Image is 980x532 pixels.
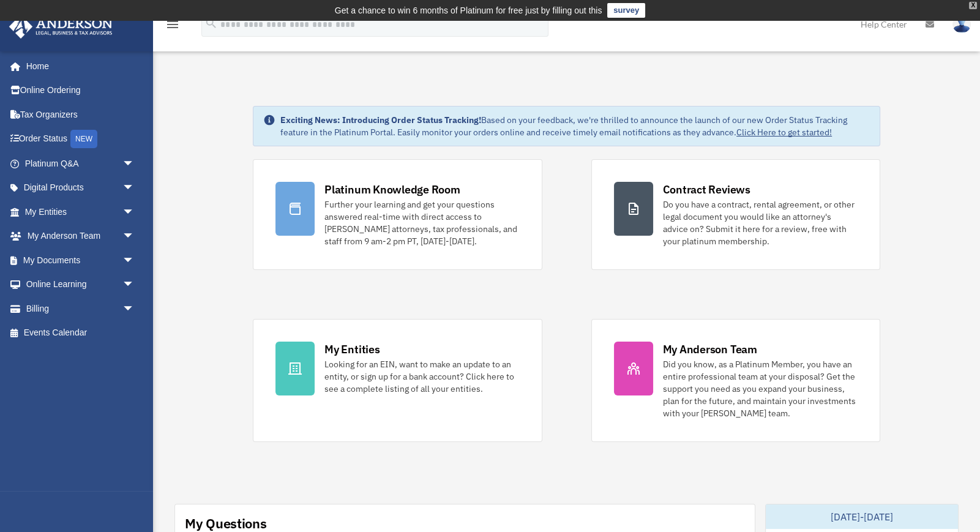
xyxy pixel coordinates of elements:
[9,200,153,224] a: My Entitiesarrow_drop_down
[9,296,153,321] a: Billingarrow_drop_down
[663,182,750,197] div: Contract Reviews
[9,151,153,176] a: Platinum Q&Aarrow_drop_down
[607,3,645,18] a: survey
[324,342,380,357] div: My Entities
[324,182,460,197] div: Platinum Knowledge Room
[952,15,971,33] img: User Pic
[70,130,97,148] div: NEW
[280,114,481,126] strong: Exciting News: Introducing Order Status Tracking!
[9,78,153,103] a: Online Ordering
[280,114,870,138] div: Based on your feedback, we're thrilled to announce the launch of our new Order Status Tracking fe...
[253,159,542,270] a: Platinum Knowledge Room Further your learning and get your questions answered real-time with dire...
[591,319,880,442] a: My Anderson Team Did you know, as a Platinum Member, you have an entire professional team at your...
[165,21,180,32] a: menu
[9,272,153,297] a: Online Learningarrow_drop_down
[9,176,153,200] a: Digital Productsarrow_drop_down
[766,504,958,529] div: [DATE]-[DATE]
[9,127,153,152] a: Order StatusNEW
[6,15,116,39] img: Anderson Advisors Platinum Portal
[324,198,519,247] div: Further your learning and get your questions answered real-time with direct access to [PERSON_NAM...
[9,54,147,78] a: Home
[591,159,880,270] a: Contract Reviews Do you have a contract, rental agreement, or other legal document you would like...
[736,127,832,138] a: Click Here to get started!
[9,321,153,345] a: Events Calendar
[9,102,153,127] a: Tax Organizers
[122,151,147,176] span: arrow_drop_down
[663,342,757,357] div: My Anderson Team
[204,17,218,30] i: search
[335,3,602,18] div: Get a chance to win 6 months of Platinum for free just by filling out this
[663,358,858,419] div: Did you know, as a Platinum Member, you have an entire professional team at your disposal? Get th...
[165,17,180,32] i: menu
[9,248,153,272] a: My Documentsarrow_drop_down
[253,319,542,442] a: My Entities Looking for an EIN, want to make an update to an entity, or sign up for a bank accoun...
[122,272,147,298] span: arrow_drop_down
[324,358,519,395] div: Looking for an EIN, want to make an update to an entity, or sign up for a bank account? Click her...
[122,296,147,321] span: arrow_drop_down
[663,198,858,247] div: Do you have a contract, rental agreement, or other legal document you would like an attorney's ad...
[969,2,977,9] div: close
[122,224,147,249] span: arrow_drop_down
[122,248,147,273] span: arrow_drop_down
[9,224,153,249] a: My Anderson Teamarrow_drop_down
[122,176,147,201] span: arrow_drop_down
[122,200,147,225] span: arrow_drop_down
